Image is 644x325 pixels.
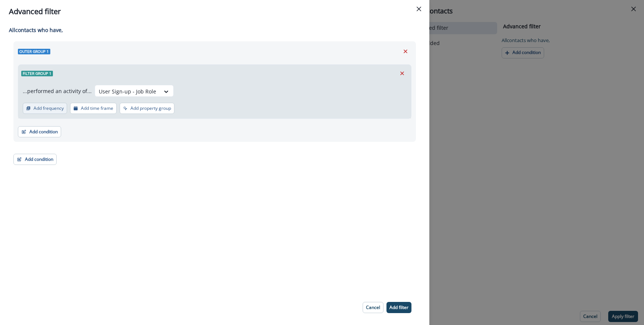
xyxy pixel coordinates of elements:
button: Close [413,3,425,15]
p: Add filter [389,305,408,310]
button: Add condition [18,126,61,137]
p: All contact s who have, [9,26,416,34]
button: Add filter [386,302,411,313]
p: ...performed an activity of... [23,87,92,95]
span: Filter group 1 [21,71,53,76]
span: Outer group 1 [18,49,50,54]
button: Add condition [13,154,57,165]
div: Advanced filter [9,6,420,17]
p: Add frequency [34,106,64,111]
button: Remove [396,68,408,79]
button: Cancel [363,302,383,313]
button: Remove [400,46,411,57]
button: Add frequency [23,103,67,114]
button: Add property group [120,103,174,114]
p: Cancel [366,305,380,310]
button: Add time frame [70,103,117,114]
p: Add property group [130,106,171,111]
p: Add time frame [81,106,113,111]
